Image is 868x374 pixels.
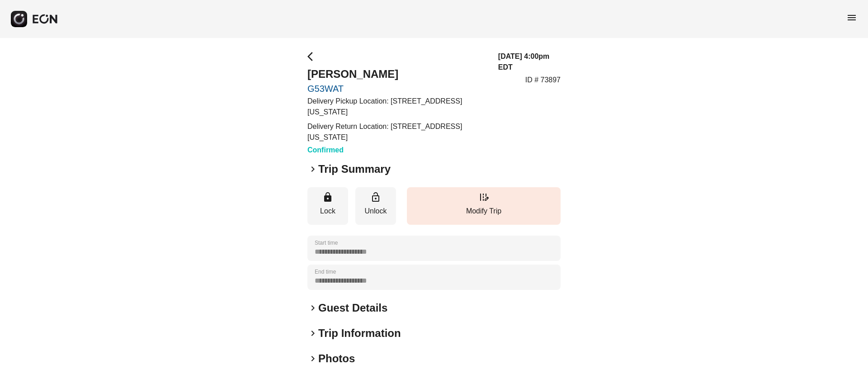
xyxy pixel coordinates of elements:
h2: Trip Summary [318,162,391,176]
p: Delivery Return Location: [STREET_ADDRESS][US_STATE] [307,121,487,143]
button: Modify Trip [407,187,561,225]
h2: Photos [318,351,355,366]
h2: [PERSON_NAME] [307,67,487,81]
span: arrow_back_ios [307,51,318,62]
span: menu [846,12,857,23]
button: Lock [307,187,348,225]
span: lock [322,192,333,203]
span: keyboard_arrow_right [307,328,318,339]
span: lock_open [370,192,381,203]
span: keyboard_arrow_right [307,303,318,313]
span: keyboard_arrow_right [307,353,318,364]
p: Modify Trip [411,206,556,217]
button: Unlock [355,187,396,225]
h3: [DATE] 4:00pm EDT [498,51,561,73]
p: Lock [312,206,344,217]
h2: Guest Details [318,301,387,315]
p: ID # 73897 [525,75,561,85]
h3: Confirmed [307,145,487,156]
p: Unlock [360,206,392,217]
span: edit_road [478,192,489,203]
a: G53WAT [307,83,487,94]
span: keyboard_arrow_right [307,164,318,175]
p: Delivery Pickup Location: [STREET_ADDRESS][US_STATE] [307,96,487,118]
h2: Trip Information [318,326,401,341]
